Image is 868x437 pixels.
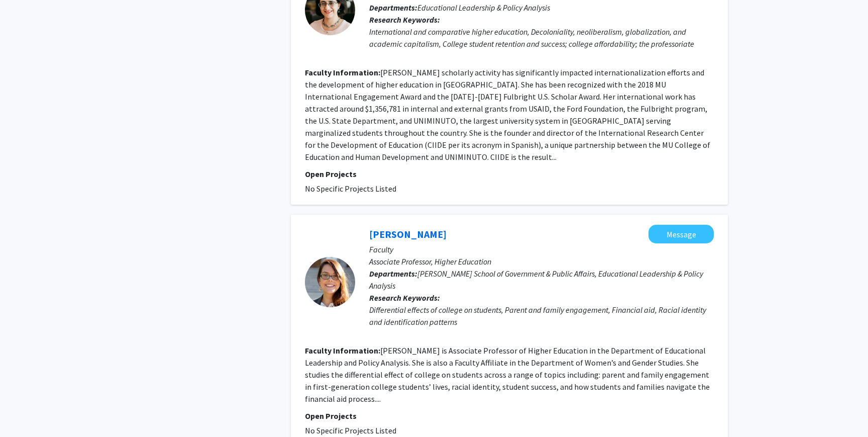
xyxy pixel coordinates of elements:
b: Research Keywords: [369,293,440,303]
div: International and comparative higher education, Decoloniality, neoliberalism, globalization, and ... [369,26,714,50]
b: Departments: [369,3,417,13]
b: Research Keywords: [369,15,440,25]
button: Message Casandra Harper [648,225,714,243]
span: No Specific Projects Listed [305,425,396,435]
fg-read-more: [PERSON_NAME] is Associate Professor of Higher Education in the Department of Educational Leaders... [305,345,710,404]
fg-read-more: [PERSON_NAME] scholarly activity has significantly impacted internationalization efforts and the ... [305,67,710,162]
span: No Specific Projects Listed [305,184,396,194]
span: Educational Leadership & Policy Analysis [417,3,550,13]
p: Open Projects [305,410,714,422]
p: Open Projects [305,168,714,180]
p: Faculty [369,243,714,255]
div: Differential effects of college on students, Parent and family engagement, Financial aid, Racial ... [369,304,714,328]
a: [PERSON_NAME] [369,228,447,240]
span: [PERSON_NAME] School of Government & Public Affairs, Educational Leadership & Policy Analysis [369,269,703,291]
b: Faculty Information: [305,345,380,356]
b: Faculty Information: [305,67,380,77]
p: Associate Professor, Higher Education [369,255,714,268]
iframe: Chat [8,392,43,429]
b: Departments: [369,269,417,279]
